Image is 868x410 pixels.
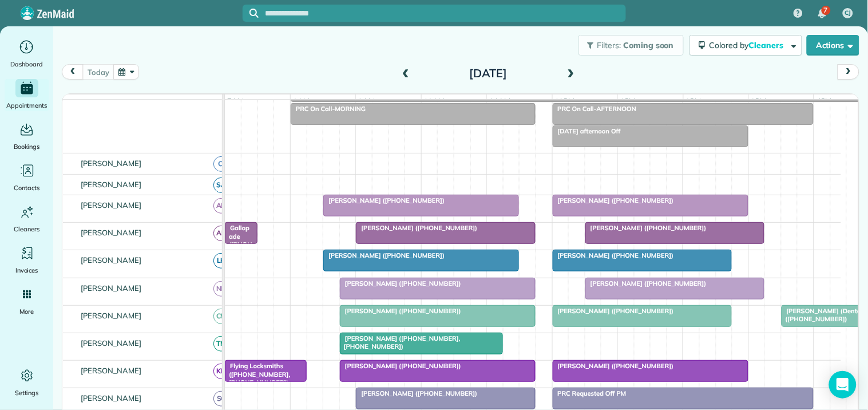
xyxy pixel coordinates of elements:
span: 3pm [749,97,769,106]
span: Invoices [15,265,38,276]
span: Filters: [597,40,621,50]
span: [PERSON_NAME] [78,255,144,265]
span: [PERSON_NAME] ([PHONE_NUMBER]) [552,307,675,315]
a: Bookings [5,120,49,152]
span: [PERSON_NAME] [78,393,144,403]
span: CJ [213,156,229,172]
span: PRC Requested Off PM [552,389,627,397]
span: LH [213,253,229,269]
span: [PERSON_NAME] ([PHONE_NUMBER]) [552,251,675,259]
span: 11am [487,97,513,106]
button: today [82,64,114,80]
span: 4pm [814,97,834,106]
a: Settings [5,366,49,399]
span: [PERSON_NAME] ([PHONE_NUMBER], [PHONE_NUMBER]) [339,334,461,350]
span: [PERSON_NAME] ([PHONE_NUMBER]) [585,224,707,232]
span: KD [213,364,229,379]
span: PRC On Call-AFTERNOON [552,105,637,113]
h2: [DATE] [417,67,560,80]
a: Invoices [5,244,49,276]
span: SA [213,178,229,193]
span: AH [213,198,229,214]
span: Colored by [710,40,787,50]
span: [PERSON_NAME] [78,366,144,375]
span: [PERSON_NAME] ([PHONE_NUMBER]) [339,279,462,287]
span: Dashboard [10,58,43,70]
span: [DATE] afternoon Off [552,127,621,135]
span: 1pm [618,97,638,106]
span: [PERSON_NAME] [78,159,144,168]
span: [PERSON_NAME] ([PHONE_NUMBER]) [323,251,445,259]
span: Cleaners [749,40,786,50]
span: More [19,306,34,317]
span: 7am [225,97,246,106]
span: 7 [824,6,828,15]
span: Bookings [14,141,40,152]
div: Open Intercom Messenger [829,371,857,399]
span: 10am [422,97,447,106]
span: [PERSON_NAME] [78,200,144,210]
span: [PERSON_NAME] ([PHONE_NUMBER]) [339,307,462,315]
span: 8am [291,97,312,106]
div: 7 unread notifications [810,1,834,26]
span: Settings [15,387,39,399]
span: 2pm [684,97,704,106]
span: Cleaners [14,223,39,235]
span: AR [213,226,229,241]
span: [PERSON_NAME] ([PHONE_NUMBER]) [323,196,445,204]
svg: Focus search [249,9,259,18]
span: [PERSON_NAME] ([PHONE_NUMBER]) [355,224,478,232]
a: Contacts [5,161,49,194]
span: TM [213,336,229,352]
span: CM [213,309,229,324]
span: [PERSON_NAME] [78,283,144,293]
span: [PERSON_NAME] ([PHONE_NUMBER]) [585,279,707,287]
span: [PERSON_NAME] ([PHONE_NUMBER]) [355,389,478,397]
span: 9am [356,97,377,106]
span: SC [213,391,229,407]
span: Flying Locksmiths ([PHONE_NUMBER], [PHONE_NUMBER]) [224,362,290,387]
a: Dashboard [5,38,49,70]
span: CJ [845,9,851,18]
button: next [838,64,859,80]
span: [PERSON_NAME] ([PHONE_NUMBER]) [339,362,462,370]
button: prev [62,64,84,80]
span: [PERSON_NAME] [78,311,144,320]
span: [PERSON_NAME] ([PHONE_NUMBER]) [552,196,675,204]
span: Gallopade ([PHONE_NUMBER], [PHONE_NUMBER]) [224,224,252,290]
button: Colored byCleaners [689,35,802,56]
span: 12pm [553,97,577,106]
button: Actions [807,35,859,56]
span: [PERSON_NAME] [78,228,144,237]
span: [PERSON_NAME] [78,180,144,189]
span: ND [213,281,229,297]
a: Appointments [5,79,49,111]
button: Focus search [243,9,259,18]
span: PRC On Call-MORNING [290,105,366,113]
span: Coming soon [623,40,675,50]
span: Appointments [6,100,47,111]
a: Cleaners [5,203,49,235]
span: [PERSON_NAME] ([PHONE_NUMBER]) [552,362,675,370]
span: Contacts [14,182,39,194]
span: [PERSON_NAME] [78,338,144,348]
